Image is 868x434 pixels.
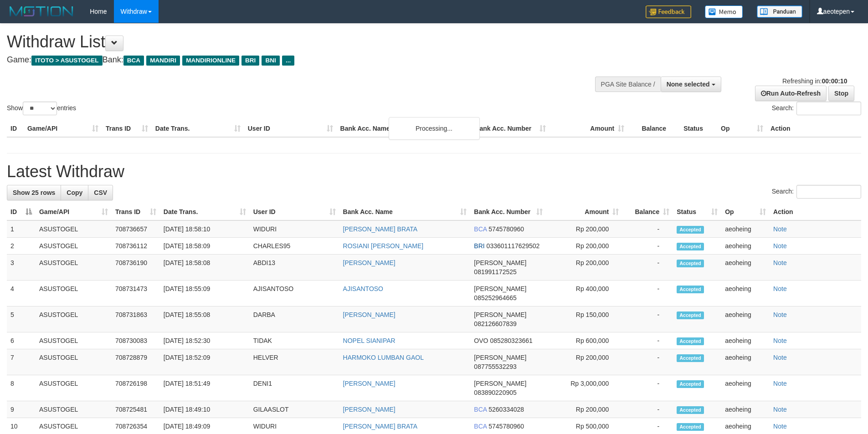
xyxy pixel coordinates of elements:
td: 708736190 [112,255,160,281]
td: Rp 200,000 [546,220,622,238]
td: - [622,401,673,418]
td: 708726198 [112,375,160,401]
td: Rp 3,000,000 [546,375,622,401]
strong: 00:00:10 [822,77,847,85]
a: Note [773,354,787,361]
a: AJISANTOSO [343,285,383,292]
td: 9 [7,401,36,418]
span: [PERSON_NAME] [474,285,526,292]
th: Status: activate to sort column ascending [673,204,721,220]
td: Rp 200,000 [546,255,622,281]
a: Note [773,285,787,292]
td: DARBA [250,306,339,332]
td: Rp 200,000 [546,349,622,375]
a: Note [773,380,787,387]
img: Button%20Memo.svg [705,5,743,18]
td: [DATE] 18:58:09 [160,238,250,255]
span: Refreshing in: [782,77,847,85]
span: MANDIRIONLINE [182,56,239,66]
th: Trans ID [102,120,152,137]
th: Bank Acc. Name: activate to sort column ascending [339,204,471,220]
span: ITOTO > ASUSTOGEL [31,56,103,66]
td: aeoheing [721,375,770,401]
a: [PERSON_NAME] BRATA [343,423,418,430]
span: BCA [474,423,487,430]
span: Copy 5745780960 to clipboard [488,225,524,233]
td: 6 [7,332,36,349]
div: Processing... [389,117,480,140]
th: User ID: activate to sort column ascending [250,204,339,220]
td: [DATE] 18:55:08 [160,306,250,332]
td: HELVER [250,349,339,375]
a: Stop [828,86,854,101]
th: Bank Acc. Name [337,120,472,137]
td: Rp 600,000 [546,332,622,349]
td: [DATE] 18:51:49 [160,375,250,401]
span: None selected [667,81,710,88]
td: 708736112 [112,238,160,255]
td: 708731473 [112,281,160,306]
label: Show entries [7,102,76,115]
td: [DATE] 18:49:10 [160,401,250,418]
td: WIDURI [250,220,339,238]
td: 8 [7,375,36,401]
td: - [622,349,673,375]
td: ABDI13 [250,255,339,281]
span: [PERSON_NAME] [474,380,526,387]
span: Copy 085252964665 to clipboard [474,294,516,301]
span: Copy 087755532293 to clipboard [474,363,516,370]
td: [DATE] 18:58:10 [160,220,250,238]
div: PGA Site Balance / [595,77,661,92]
span: BRI [241,56,259,66]
td: Rp 400,000 [546,281,622,306]
th: Amount [550,120,628,137]
span: [PERSON_NAME] [474,354,526,361]
td: ASUSTOGEL [36,255,112,281]
td: AJISANTOSO [250,281,339,306]
span: Accepted [677,260,704,267]
a: HARMOKO LUMBAN GAOL [343,354,424,361]
span: BCA [474,406,487,413]
td: - [622,220,673,238]
th: Status [680,120,717,137]
button: None selected [661,77,721,92]
label: Search: [772,102,861,115]
td: CHARLES95 [250,238,339,255]
td: ASUSTOGEL [36,401,112,418]
img: MOTION_logo.png [7,5,76,18]
td: 4 [7,281,36,306]
span: Accepted [677,354,704,362]
span: [PERSON_NAME] [474,259,526,266]
a: Run Auto-Refresh [755,86,827,101]
td: - [622,332,673,349]
span: Accepted [677,423,704,431]
th: Op [717,120,767,137]
span: BCA [474,225,487,233]
input: Search: [796,185,861,199]
span: ... [282,56,294,66]
td: aeoheing [721,306,770,332]
td: ASUSTOGEL [36,238,112,255]
h1: Latest Withdraw [7,163,861,181]
a: Copy [61,185,88,200]
span: Copy [67,189,82,196]
th: ID [7,120,24,137]
th: Bank Acc. Number [471,120,550,137]
a: Note [773,337,787,344]
td: - [622,238,673,255]
th: Amount: activate to sort column ascending [546,204,622,220]
th: User ID [244,120,337,137]
td: DENI1 [250,375,339,401]
th: Balance [628,120,680,137]
td: Rp 150,000 [546,306,622,332]
h4: Game: Bank: [7,56,570,65]
a: [PERSON_NAME] [343,380,395,387]
th: Action [767,120,861,137]
td: 708730083 [112,332,160,349]
a: [PERSON_NAME] [343,259,395,266]
td: [DATE] 18:58:08 [160,255,250,281]
a: [PERSON_NAME] [343,311,395,318]
a: Show 25 rows [7,185,61,200]
th: Trans ID: activate to sort column ascending [112,204,160,220]
td: 1 [7,220,36,238]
